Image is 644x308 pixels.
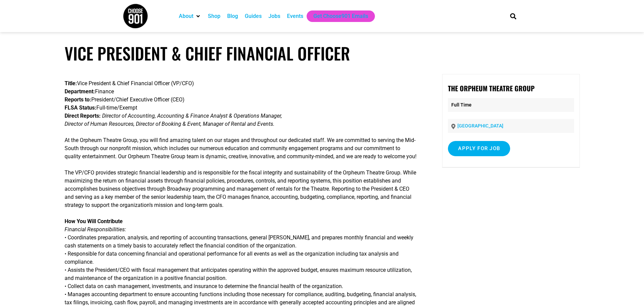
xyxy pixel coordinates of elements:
[227,12,238,20] a: Blog
[65,80,77,87] strong: Title:
[448,83,534,93] strong: The Orpheum Theatre Group
[65,169,417,209] p: The VP/CFO provides strategic financial leadership and is responsible for the fiscal integrity an...
[245,12,262,20] a: Guides
[507,10,519,22] div: Search
[457,123,503,128] a: [GEOGRAPHIC_DATA]
[175,10,205,22] div: About
[448,98,574,112] p: Full Time
[287,12,303,20] a: Events
[102,113,282,119] em: Director of Accounting, Accounting & Finance Analyst & Operations Manager,
[65,79,417,128] p: Vice President & Chief Financial Officer (VP/CFO) Finance President/Chief Executive Officer (CEO)...
[65,96,91,103] strong: Reports to:
[313,12,368,20] a: Get Choose901 Emails
[65,136,417,161] p: At the Orpheum Theatre Group, you will find amazing talent on our stages and throughout our dedic...
[65,226,126,233] em: Financial Responsibilities:
[179,12,193,20] a: About
[65,218,123,224] strong: How You Will Contribute
[448,141,510,156] input: Apply for job
[175,10,499,22] nav: Main nav
[268,12,280,20] a: Jobs
[65,43,580,63] h1: Vice President & Chief Financial Officer
[65,121,275,127] em: Director of Human Resources, Director of Booking & Event, Manager of Rental and Events.
[208,12,220,20] a: Shop
[65,113,101,119] strong: Direct Reports:
[65,104,96,111] strong: FLSA Status:
[65,88,95,95] strong: Department:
